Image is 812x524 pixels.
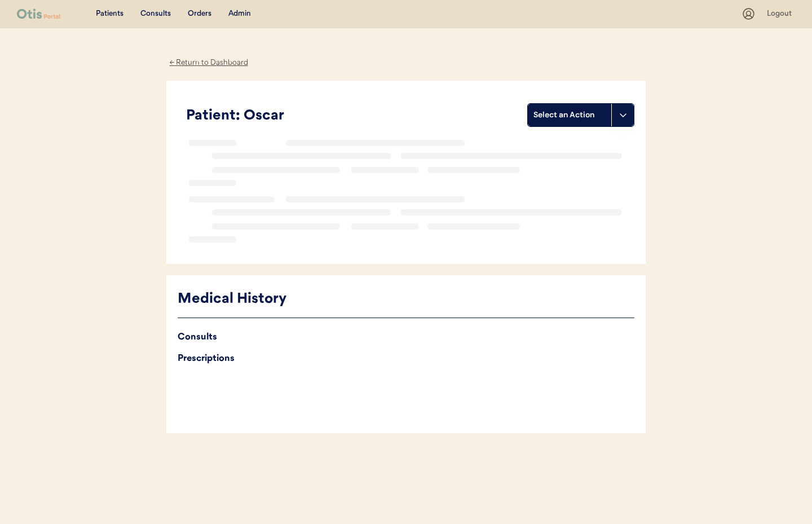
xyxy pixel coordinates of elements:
div: Consults [140,8,171,20]
div: ← Return to Dashboard [166,56,251,69]
div: Logout [767,8,795,20]
div: Admin [228,8,251,20]
div: Prescriptions [178,351,634,367]
div: Select an Action [533,109,606,121]
div: Medical History [178,289,634,310]
div: Consults [178,329,634,345]
div: Patient: Oscar [186,105,527,127]
div: Orders [188,8,211,20]
div: Patients [96,8,123,20]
